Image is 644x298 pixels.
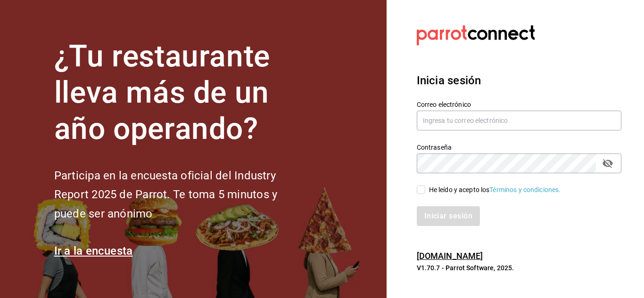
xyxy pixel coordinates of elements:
p: V1.70.7 - Parrot Software, 2025. [417,263,621,273]
label: Contraseña [417,144,621,151]
label: Correo electrónico [417,101,621,108]
a: Ir a la encuesta [54,244,133,258]
input: Ingresa tu correo electrónico [417,111,621,130]
h1: ¿Tu restaurante lleva más de un año operando? [54,39,309,147]
h3: Inicia sesión [417,72,621,89]
h2: Participa en la encuesta oficial del Industry Report 2025 de Parrot. Te toma 5 minutos y puede se... [54,166,309,224]
button: passwordField [600,155,616,171]
a: Términos y condiciones. [489,186,561,193]
div: He leído y acepto los [429,185,561,195]
a: [DOMAIN_NAME] [417,251,483,261]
